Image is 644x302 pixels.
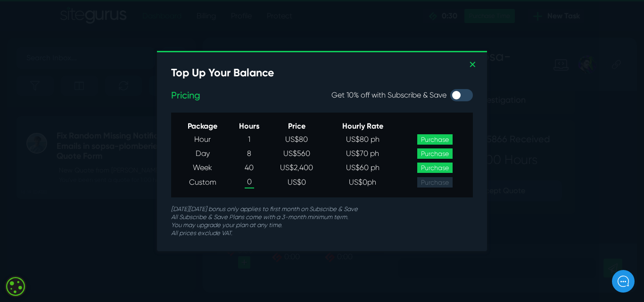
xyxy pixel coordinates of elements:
[325,175,400,190] td: US$ ph
[171,90,200,101] h5: Pricing
[175,147,230,161] td: Day
[417,163,453,173] a: Purchase
[14,15,69,30] img: Company Logo
[35,219,48,231] a: +
[61,162,107,200] th: Budget Used
[247,149,251,158] span: 8
[469,58,477,72] a: ✕
[341,17,366,36] div: Standard
[5,276,26,297] div: Cookie consent button
[248,135,250,144] span: 1
[325,132,400,147] td: US$80 ph
[237,143,359,163] button: Accept Quote
[245,176,254,188] span: 0
[35,208,50,217] span: 0:00
[268,175,325,190] td: US$
[366,17,394,36] div: Josh Carter
[245,163,254,172] span: 40
[228,177,250,192] small: 16:19[DATE]
[268,161,325,175] td: US$2,400
[331,90,446,99] h6: Get 10% off with Subscribe & Save
[14,69,53,87] a: OPEN
[175,132,230,147] td: Hour
[15,106,174,125] button: New conversation
[268,147,325,161] td: US$560
[175,120,230,132] th: Package
[325,120,400,132] th: Hourly Rate
[14,57,174,73] h1: Hello [PERSON_NAME]!
[127,238,155,246] span: Messages
[14,74,174,90] h2: How can we help?
[325,147,400,161] td: US$70 ph
[14,162,61,200] th: Total Budget
[612,270,635,293] iframe: gist-messenger-bubble-iframe
[175,175,230,190] td: Custom
[134,214,150,223] span: 0:00
[14,111,167,122] p: TASK OVERVIEW
[363,178,367,187] span: 0
[232,56,364,68] span: Investigation
[325,161,400,175] td: US$60 ph
[175,161,230,175] td: Week
[39,238,56,246] span: Home
[12,7,327,47] h3: Fix Random Missing Notification Emails in sopsa-plomberie Quote Form
[268,120,325,132] th: Price
[417,134,453,145] a: Purchase
[230,120,268,132] th: Hours
[82,214,97,223] span: 0:00
[35,132,99,146] p: Type
[237,96,359,107] h4: Quote #5866 Received
[404,17,422,36] div: Copy this Task URL
[171,205,473,237] p: [DATE][DATE] bonus only applies to first month on Subscribe & Save All Subscribe & Save Plans com...
[417,148,453,159] a: Purchase
[171,66,274,80] h3: Top Up Your Balance
[61,112,113,120] span: New conversation
[237,114,359,130] h2: 1:00 Hours
[99,133,118,143] span: PAYG
[268,132,325,147] td: US$80
[107,162,167,200] th: Budget Remaining
[301,178,306,187] span: 0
